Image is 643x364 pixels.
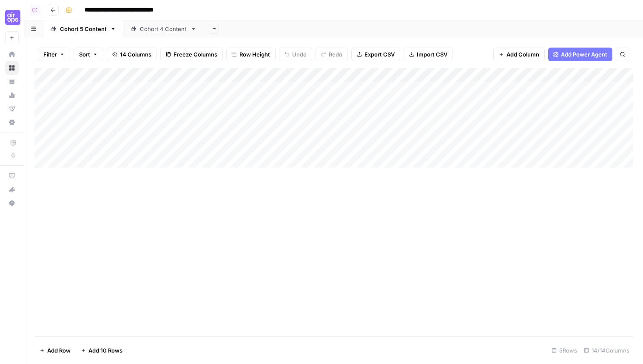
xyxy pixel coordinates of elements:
[364,50,395,59] span: Export CSV
[329,50,342,59] span: Redo
[5,48,19,61] a: Home
[580,344,633,357] div: 14/14 Columns
[351,48,400,61] button: Export CSV
[417,50,447,59] span: Import CSV
[123,20,204,37] a: Cohort 4 Content
[5,169,19,183] a: AirOps Academy
[226,48,276,61] button: Row Height
[43,50,57,59] span: Filter
[47,346,71,355] span: Add Row
[5,183,19,196] button: What's new?
[120,50,151,59] span: 14 Columns
[292,50,307,59] span: Undo
[561,50,607,59] span: Add Power Agent
[34,344,76,357] button: Add Row
[38,48,70,61] button: Filter
[174,50,217,59] span: Freeze Columns
[5,61,19,75] a: Browse
[5,102,19,116] a: Flightpath
[5,10,20,25] img: AirCraft - AM Logo
[506,50,539,59] span: Add Column
[5,88,19,102] a: Usage
[79,50,90,59] span: Sort
[76,344,128,357] button: Add 10 Rows
[60,25,107,33] div: Cohort 5 Content
[404,48,453,61] button: Import CSV
[316,48,348,61] button: Redo
[239,50,270,59] span: Row Height
[493,48,545,61] button: Add Column
[5,75,19,88] a: Your Data
[74,48,103,61] button: Sort
[5,116,19,129] a: Settings
[107,48,157,61] button: 14 Columns
[160,48,223,61] button: Freeze Columns
[5,196,19,210] button: Help + Support
[6,183,18,196] div: What's new?
[548,344,580,357] div: 5 Rows
[140,25,187,33] div: Cohort 4 Content
[43,20,123,37] a: Cohort 5 Content
[279,48,312,61] button: Undo
[5,7,19,28] button: Workspace: AirCraft - AM
[88,346,122,355] span: Add 10 Rows
[548,48,612,61] button: Add Power Agent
